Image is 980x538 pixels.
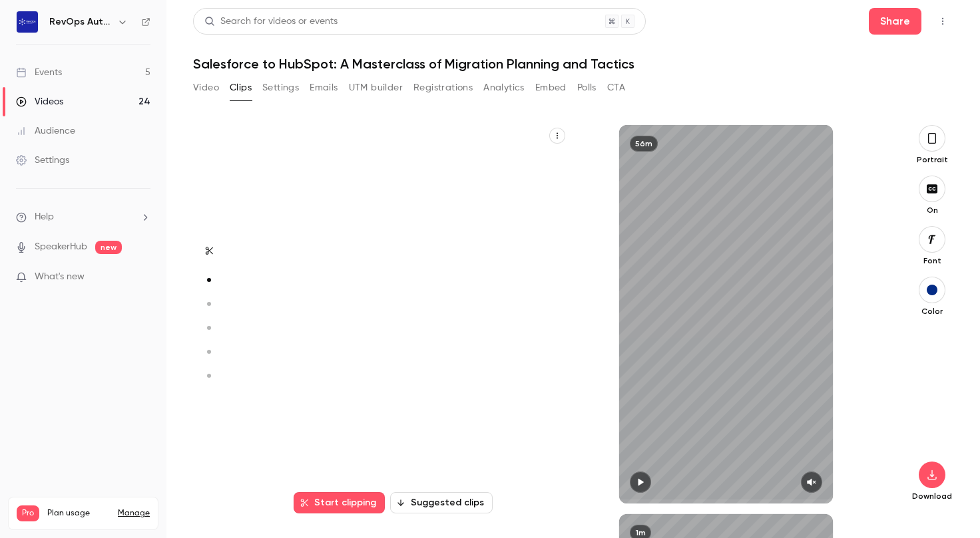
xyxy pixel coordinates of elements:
[607,77,625,98] button: CTA
[349,77,403,98] button: UTM builder
[16,124,75,138] div: Audience
[16,95,63,108] div: Videos
[17,11,38,33] img: RevOps Automated
[630,136,658,152] div: 56m
[35,210,54,224] span: Help
[204,15,338,29] div: Search for videos or events
[535,77,567,98] button: Embed
[294,492,385,513] button: Start clipping
[193,77,219,98] button: Video
[577,77,597,98] button: Polls
[911,205,953,215] p: On
[16,66,62,79] div: Events
[17,505,39,521] span: Pro
[911,255,953,266] p: Font
[911,154,953,165] p: Portrait
[49,15,112,29] h6: RevOps Automated
[310,77,338,98] button: Emails
[193,56,953,72] h1: Salesforce to HubSpot: A Masterclass of Migration Planning and Tactics
[230,77,252,98] button: Clips
[47,508,110,519] span: Plan usage
[16,210,150,224] li: help-dropdown-opener
[390,492,493,513] button: Suggested clips
[911,491,953,501] p: Download
[16,154,69,167] div: Settings
[35,240,87,254] a: SpeakerHub
[118,508,150,519] a: Manage
[911,306,953,317] p: Color
[95,241,122,254] span: new
[483,77,525,98] button: Analytics
[35,270,85,284] span: What's new
[413,77,473,98] button: Registrations
[932,11,953,32] button: Top Bar Actions
[869,8,921,35] button: Share
[262,77,299,98] button: Settings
